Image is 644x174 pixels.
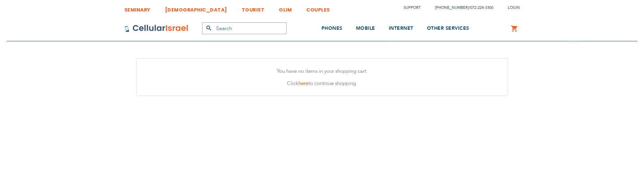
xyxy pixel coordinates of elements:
[279,2,292,14] a: OLIM
[124,2,150,14] a: SEMINARY
[124,24,189,32] img: Cellular Israel Logo
[428,3,493,13] li: /
[389,25,413,31] span: INTERNET
[356,25,375,31] span: MOBILE
[435,5,469,10] a: [PHONE_NUMBER]
[470,5,493,10] a: 072-224-3300
[508,5,520,10] span: Login
[404,5,421,10] a: Support
[142,67,503,75] p: You have no items in your shopping cart.
[427,16,469,41] a: OTHER SERVICES
[242,2,265,14] a: TOURIST
[427,25,469,31] span: OTHER SERVICES
[389,16,413,41] a: INTERNET
[306,2,330,14] a: COUPLES
[321,16,342,41] a: PHONES
[202,22,287,34] input: Search
[142,79,503,88] p: Click to continue shopping.
[165,2,227,14] a: [DEMOGRAPHIC_DATA]
[299,80,308,87] a: here
[321,25,342,31] span: PHONES
[356,16,375,41] a: MOBILE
